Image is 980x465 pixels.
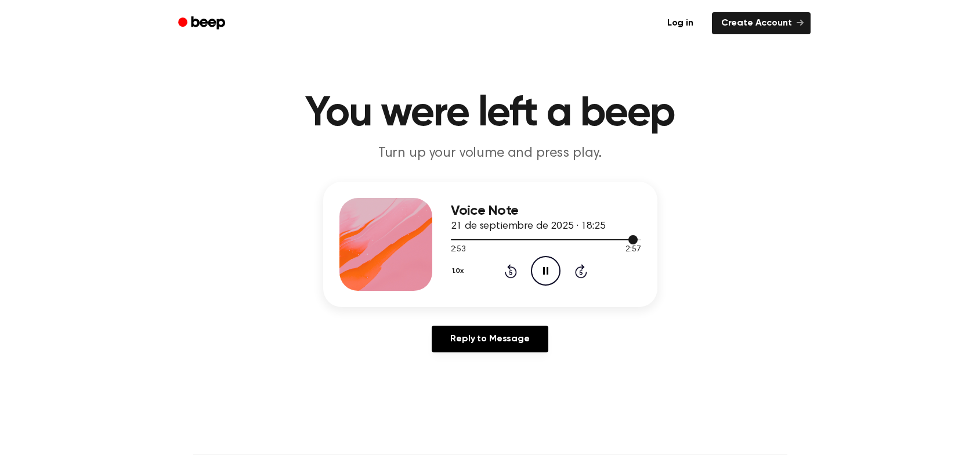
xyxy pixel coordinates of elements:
[712,12,811,34] a: Create Account
[267,144,713,163] p: Turn up your volume and press play.
[451,203,641,219] h3: Voice Note
[656,10,705,37] a: Log in
[451,221,606,232] span: 21 de septiembre de 2025 · 18:25
[170,12,236,35] a: Beep
[193,93,787,135] h1: You were left a beep
[432,326,548,352] a: Reply to Message
[625,244,641,256] span: 2:57
[451,261,468,281] button: 1.0x
[451,244,466,256] span: 2:53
